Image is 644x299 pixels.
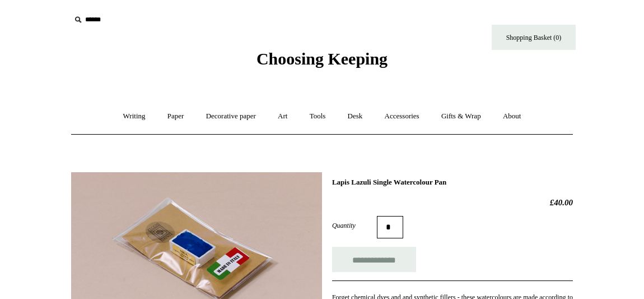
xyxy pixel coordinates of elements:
[332,220,377,231] label: Quantity
[256,49,388,68] span: Choosing Keeping
[332,178,573,187] h1: Lapis Lazuli Single Watercolour Pan
[157,102,194,131] a: Paper
[492,25,576,50] a: Shopping Basket (0)
[268,102,297,131] a: Art
[431,102,491,131] a: Gifts & Wrap
[493,102,531,131] a: About
[300,102,336,131] a: Tools
[375,102,430,131] a: Accessories
[256,58,388,66] a: Choosing Keeping
[332,197,573,208] h2: £40.00
[196,102,266,131] a: Decorative paper
[113,102,156,131] a: Writing
[338,102,373,131] a: Desk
